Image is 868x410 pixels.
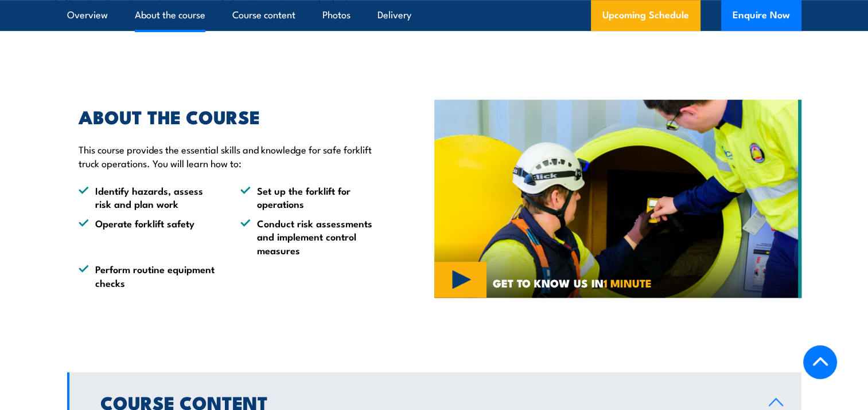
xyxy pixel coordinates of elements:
span: GET TO KNOW US IN [493,278,652,288]
p: This course provides the essential skills and knowledge for safe forklift truck operations. You w... [79,143,382,169]
li: Operate forklift safety [79,216,220,257]
h2: ABOUT THE COURSE [79,108,382,124]
h2: Course Content [100,394,750,410]
li: Identify hazards, assess risk and plan work [79,184,220,211]
li: Perform routine equipment checks [79,262,220,289]
strong: 1 MINUTE [604,274,652,291]
li: Conduct risk assessments and implement control measures [240,216,382,257]
li: Set up the forklift for operations [240,184,382,211]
